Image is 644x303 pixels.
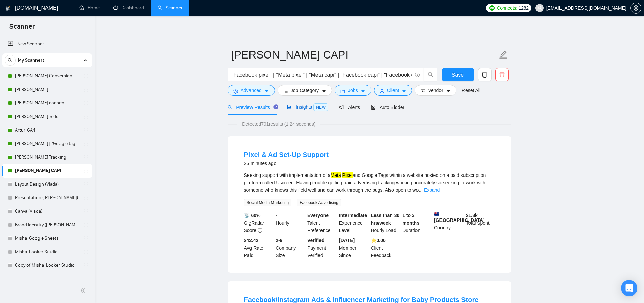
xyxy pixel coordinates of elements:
[466,213,478,218] b: $ 1.8k
[496,72,508,78] span: delete
[631,5,641,11] span: setting
[278,85,332,96] button: barsJob Categorycaret-down
[83,155,89,160] span: holder
[380,89,384,94] span: user
[462,87,480,94] a: Reset All
[244,171,495,194] div: Seeking support with implementation of a and Google Tags within a website hosted on a paid subscr...
[321,89,326,94] span: caret-down
[387,87,399,94] span: Client
[339,238,355,243] b: [DATE]
[83,168,89,173] span: holder
[83,114,89,119] span: holder
[630,3,641,14] button: setting
[83,87,89,92] span: holder
[232,71,412,79] input: Search Freelance Jobs...
[297,199,341,206] span: Facebook Advertising
[15,150,79,164] a: [PERSON_NAME] Tracking
[276,238,282,243] b: 2-9
[2,37,92,51] li: New Scanner
[338,237,369,259] div: Member Since
[83,100,89,106] span: holder
[424,187,440,193] a: Expand
[419,187,423,193] span: ...
[15,83,79,96] a: [PERSON_NAME]
[2,53,92,272] li: My Scanners
[537,6,542,10] span: user
[233,89,238,94] span: setting
[478,72,491,78] span: copy
[287,104,292,109] span: area-chart
[361,89,365,94] span: caret-down
[5,58,15,63] span: search
[244,159,329,167] div: 26 minutes ago
[446,89,451,94] span: caret-down
[489,5,495,11] img: upwork-logo.png
[621,280,637,296] div: Open Intercom Messenger
[8,37,87,51] a: New Scanner
[371,104,404,110] span: Auto Bidder
[307,213,329,218] b: Everyone
[5,55,16,66] button: search
[495,68,509,81] button: delete
[15,218,79,232] a: Brand Identity ([PERSON_NAME])
[15,245,79,259] a: Misha_Looker Studio
[83,249,89,255] span: holder
[401,212,433,234] div: Duration
[415,85,456,96] button: idcardVendorcaret-down
[283,89,288,94] span: bars
[340,89,345,94] span: folder
[433,212,464,234] div: Country
[83,141,89,146] span: holder
[80,287,87,294] span: double-left
[348,87,358,94] span: Jobs
[276,213,277,218] b: -
[428,87,443,94] span: Vendor
[83,236,89,241] span: holder
[421,89,425,94] span: idcard
[402,213,420,226] b: 1 to 3 months
[15,259,79,272] a: Copy of Misha_Looker Studio
[371,105,376,110] span: robot
[83,222,89,228] span: holder
[244,151,329,158] a: Pixel & Ad Set-Up Support
[83,209,89,214] span: holder
[630,5,641,11] a: setting
[464,212,496,234] div: Total Spent
[331,172,341,178] mark: Meta
[15,69,79,83] a: [PERSON_NAME] Conversion
[452,71,464,79] span: Save
[338,212,369,234] div: Experience Level
[274,212,306,234] div: Hourly
[339,213,367,218] b: Intermediate
[339,104,360,110] span: Alerts
[442,68,474,81] button: Save
[158,5,183,11] a: searchScanner
[497,4,517,12] span: Connects:
[313,103,328,111] span: NEW
[371,213,400,226] b: Less than 30 hrs/week
[83,127,89,133] span: holder
[15,232,79,245] a: Misha_Google Sheets
[15,191,79,205] a: Presentation ([PERSON_NAME])
[79,5,100,11] a: homeHome
[15,123,79,137] a: Artur_GA4
[424,72,437,78] span: search
[374,85,412,96] button: userClientcaret-down
[228,104,276,110] span: Preview Results
[424,68,437,81] button: search
[244,238,259,243] b: $42.42
[15,96,79,110] a: [PERSON_NAME] consent
[237,120,320,128] span: Detected 791 results (1.24 seconds)
[243,237,275,259] div: Avg Rate Paid
[335,85,371,96] button: folderJobscaret-down
[287,104,328,110] span: Insights
[434,212,439,216] img: 🇳🇿
[15,178,79,191] a: Layout Design (Vlada)
[228,85,275,96] button: settingAdvancedcaret-down
[15,110,79,123] a: [PERSON_NAME]-Side
[519,4,529,12] span: 1282
[342,172,353,178] mark: Pixel
[244,199,292,206] span: Social Media Marketing
[306,237,338,259] div: Payment Verified
[83,195,89,201] span: holder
